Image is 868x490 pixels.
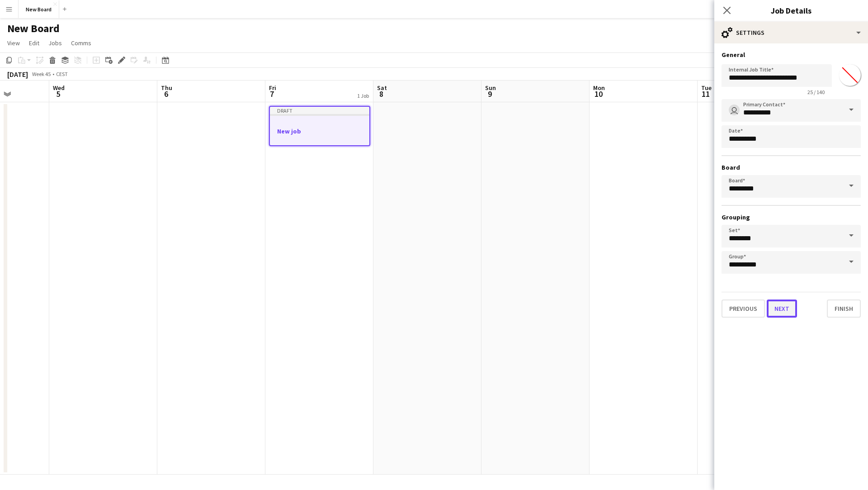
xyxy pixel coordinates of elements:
[357,92,369,99] div: 1 Job
[161,84,172,92] span: Thu
[722,213,861,221] h3: Grouping
[48,39,62,47] span: Jobs
[29,39,39,47] span: Edit
[485,84,496,92] span: Sun
[722,51,861,59] h3: General
[7,39,20,47] span: View
[376,89,387,99] span: 8
[30,71,52,77] span: Week 45
[714,5,868,16] h3: Job Details
[722,300,765,318] button: Previous
[767,300,797,318] button: Next
[722,163,861,171] h3: Board
[53,84,65,92] span: Wed
[52,89,65,99] span: 5
[67,37,95,49] a: Comms
[269,84,276,92] span: Fri
[701,84,712,92] span: Tue
[45,37,66,49] a: Jobs
[160,89,172,99] span: 6
[800,89,832,95] span: 25 / 140
[377,84,387,92] span: Sat
[268,89,276,99] span: 7
[484,89,496,99] span: 9
[270,107,369,114] div: Draft
[7,70,28,79] div: [DATE]
[593,84,605,92] span: Mon
[714,22,868,43] div: Settings
[592,89,605,99] span: 10
[56,71,68,77] div: CEST
[4,37,24,49] a: View
[71,39,91,47] span: Comms
[700,89,712,99] span: 11
[827,300,861,318] button: Finish
[25,37,43,49] a: Edit
[270,127,369,135] h3: New job
[19,0,59,18] button: New Board
[7,22,60,35] h1: New Board
[269,106,370,146] app-job-card: DraftNew job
